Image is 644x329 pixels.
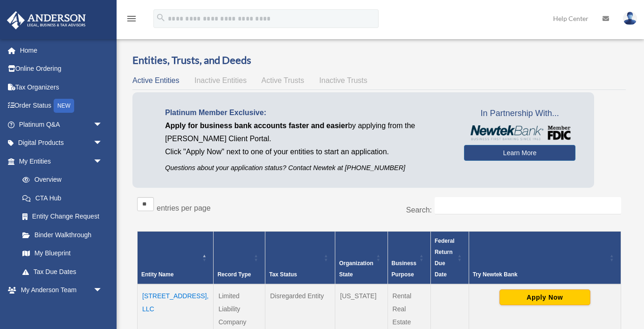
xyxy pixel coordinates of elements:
label: entries per page [157,204,211,212]
span: Apply for business bank accounts faster and easier [165,122,348,130]
div: Try Newtek Bank [473,269,607,280]
div: NEW [54,99,74,113]
a: Entity Change Request [13,207,112,226]
a: Home [7,41,117,60]
a: Tax Organizers [7,78,117,96]
span: Entity Name [141,271,173,278]
span: Tax Status [269,271,297,278]
a: Tax Due Dates [13,262,112,281]
a: menu [126,16,137,24]
span: Organization State [339,260,373,278]
span: Federal Return Due Date [435,238,455,278]
th: Record Type: Activate to sort [214,232,265,285]
img: Anderson Advisors Platinum Portal [4,11,89,29]
p: Questions about your application status? Contact Newtek at [PHONE_NUMBER] [165,162,450,174]
a: Order StatusNEW [7,96,117,116]
span: Business Purpose [392,260,416,278]
span: Active Entities [132,76,179,84]
th: Organization State: Activate to sort [335,232,388,285]
img: User Pic [623,12,637,25]
span: Record Type [217,271,251,278]
th: Entity Name: Activate to invert sorting [138,232,214,285]
a: Binder Walkthrough [13,226,112,244]
th: Federal Return Due Date: Activate to sort [430,232,469,285]
a: My Entitiesarrow_drop_down [7,152,112,171]
p: Platinum Member Exclusive: [165,106,450,119]
span: arrow_drop_down [93,134,112,153]
a: My Anderson Teamarrow_drop_down [7,281,117,300]
span: Active Trusts [262,76,305,84]
span: arrow_drop_down [93,115,112,134]
i: menu [126,13,137,24]
span: In Partnership With... [464,106,575,121]
a: Platinum Q&Aarrow_drop_down [7,115,117,134]
i: search [156,13,166,23]
span: Inactive Entities [194,76,247,84]
th: Try Newtek Bank : Activate to sort [469,232,621,285]
label: Search: [406,206,432,214]
a: Overview [13,171,107,189]
span: arrow_drop_down [93,152,112,171]
a: Digital Productsarrow_drop_down [7,134,117,152]
th: Business Purpose: Activate to sort [388,232,430,285]
button: Apply Now [499,289,590,305]
th: Tax Status: Activate to sort [265,232,335,285]
a: My Blueprint [13,244,112,263]
h3: Entities, Trusts, and Deeds [132,53,626,68]
a: CTA Hub [13,189,112,207]
span: Inactive Trusts [319,76,367,84]
span: arrow_drop_down [93,281,112,300]
p: by applying from the [PERSON_NAME] Client Portal. [165,119,450,145]
a: Learn More [464,145,575,161]
img: NewtekBankLogoSM.png [469,125,571,140]
a: Online Ordering [7,60,117,78]
p: Click "Apply Now" next to one of your entities to start an application. [165,145,450,158]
